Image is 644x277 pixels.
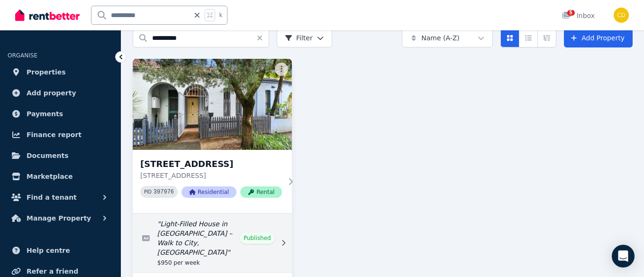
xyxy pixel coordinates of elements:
a: Edit listing: Light-Filled House in Prime Camperdown – Walk to City, University & Parks [133,213,292,272]
span: Residential [181,186,236,198]
span: Rental [240,186,282,198]
a: Properties [8,63,113,82]
a: Add property [8,83,113,102]
a: Help centre [8,241,113,260]
button: Find a tenant [8,188,113,207]
small: PID [144,189,152,194]
span: Refer a friend [27,266,78,277]
span: Manage Property [27,212,91,224]
span: Properties [27,66,66,78]
div: Inbox [562,11,595,20]
span: Finance report [27,129,82,140]
button: Clear search [256,28,269,47]
a: Add Property [564,28,633,47]
button: Manage Property [8,209,113,228]
button: Compact list view [519,28,538,47]
span: 5 [567,10,575,16]
a: 30 Bishopgate St, Camperdown[STREET_ADDRESS][STREET_ADDRESS]PID 397976ResidentialRental [133,59,292,213]
span: ORGANISE [8,52,37,59]
button: Filter [277,28,332,47]
img: 30 Bishopgate St, Camperdown [133,59,292,150]
div: View options [500,28,556,47]
a: Payments [8,104,113,123]
button: Name (A-Z) [402,28,493,47]
a: Finance report [8,125,113,144]
code: 397976 [154,189,174,195]
span: k [219,11,222,19]
span: Find a tenant [27,192,77,203]
h3: [STREET_ADDRESS] [140,157,282,171]
span: Payments [27,108,63,120]
img: Chris Dimitropoulos [614,8,629,23]
span: Filter [285,33,313,43]
div: Open Intercom Messenger [612,245,635,268]
p: [STREET_ADDRESS] [140,171,282,180]
span: Add property [27,87,76,99]
button: Expanded list view [537,28,556,47]
a: Documents [8,146,113,165]
span: Marketplace [27,171,73,182]
img: RentBetter [15,8,80,22]
span: Help centre [27,245,70,256]
button: Card view [500,28,519,47]
span: Documents [27,150,69,161]
button: More options [275,63,288,76]
a: Marketplace [8,167,113,186]
span: Name (A-Z) [421,33,460,43]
